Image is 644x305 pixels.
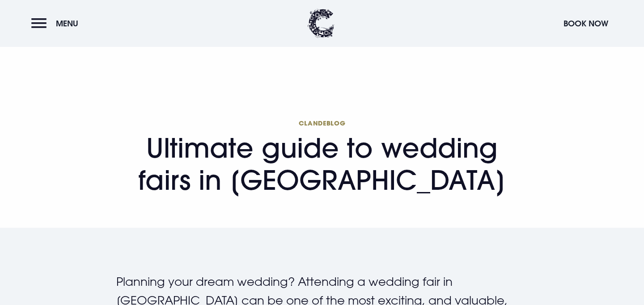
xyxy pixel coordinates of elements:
[559,14,613,33] button: Book Now
[31,14,83,33] button: Menu
[308,9,335,38] img: Clandeboye Lodge
[116,119,528,196] h1: Ultimate guide to wedding fairs in [GEOGRAPHIC_DATA]
[56,18,78,29] span: Menu
[116,119,528,127] span: Clandeblog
